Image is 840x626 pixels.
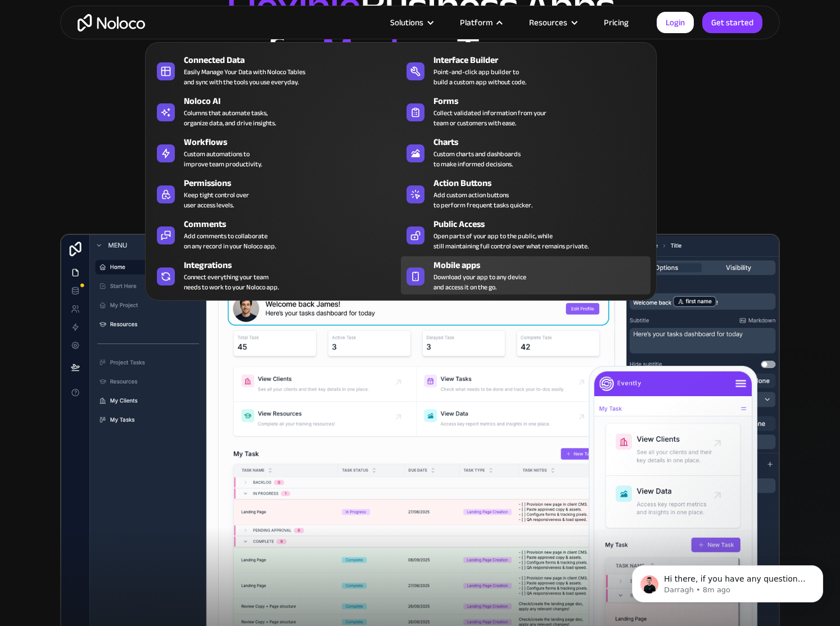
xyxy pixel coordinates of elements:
div: Solutions [376,15,446,30]
div: Easily Manage Your Data with Noloco Tables and sync with the tools you use everyday. [184,67,305,87]
div: Open parts of your app to the public, while still maintaining full control over what remains priv... [433,231,589,251]
a: IntegrationsConnect everything your teamneeds to work to your Noloco app. [151,256,401,294]
div: Charts [433,135,656,149]
div: Custom automations to improve team productivity. [184,149,262,169]
div: Columns that automate tasks, organize data, and drive insights. [184,108,276,128]
a: Action ButtonsAdd custom action buttonsto perform frequent tasks quicker. [401,174,651,212]
a: ChartsCustom charts and dashboardsto make informed decisions. [401,133,651,171]
div: Comments [184,217,406,231]
a: CommentsAdd comments to collaborateon any record in your Noloco app. [151,215,401,253]
div: Interface Builder [433,53,656,67]
iframe: Intercom notifications message [615,542,840,620]
a: PermissionsKeep tight control overuser access levels. [151,174,401,212]
div: Noloco AI [184,94,406,108]
div: Point-and-click app builder to build a custom app without code. [433,67,526,87]
a: Interface BuilderPoint-and-click app builder tobuild a custom app without code. [401,51,651,89]
div: Connected Data [184,53,406,67]
div: Action Buttons [433,176,656,190]
a: Get started [702,12,762,33]
div: Forms [433,94,656,108]
div: Permissions [184,176,406,190]
div: Collect validated information from your team or customers with ease. [433,108,547,128]
a: WorkflowsCustom automations toimprove team productivity. [151,133,401,171]
div: Mobile apps [433,258,656,272]
div: Workflows [184,135,406,149]
span: Download your app to any device and access it on the go. [433,272,526,292]
div: Platform [460,15,493,30]
div: Integrations [184,258,406,272]
div: Connect everything your team needs to work to your Noloco app. [184,272,279,292]
div: Add comments to collaborate on any record in your Noloco app. [184,231,276,251]
a: home [78,14,145,31]
div: Platform [446,15,515,30]
div: Solutions [390,15,423,30]
nav: Platform [145,26,657,301]
div: Public Access [433,217,656,231]
a: Public AccessOpen parts of your app to the public, whilestill maintaining full control over what ... [401,215,651,253]
div: Add custom action buttons to perform frequent tasks quicker. [433,190,532,210]
a: Mobile appsDownload your app to any deviceand access it on the go. [401,256,651,294]
div: Custom charts and dashboards to make informed decisions. [433,149,521,169]
a: Noloco AIColumns that automate tasks,organize data, and drive insights. [151,92,401,130]
a: FormsCollect validated information from yourteam or customers with ease. [401,92,651,130]
div: Resources [529,15,567,30]
div: Keep tight control over user access levels. [184,190,249,210]
div: Resources [515,15,590,30]
a: Login [657,12,694,33]
a: Connected DataEasily Manage Your Data with Noloco Tablesand sync with the tools you use everyday. [151,51,401,89]
a: Pricing [590,15,643,30]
